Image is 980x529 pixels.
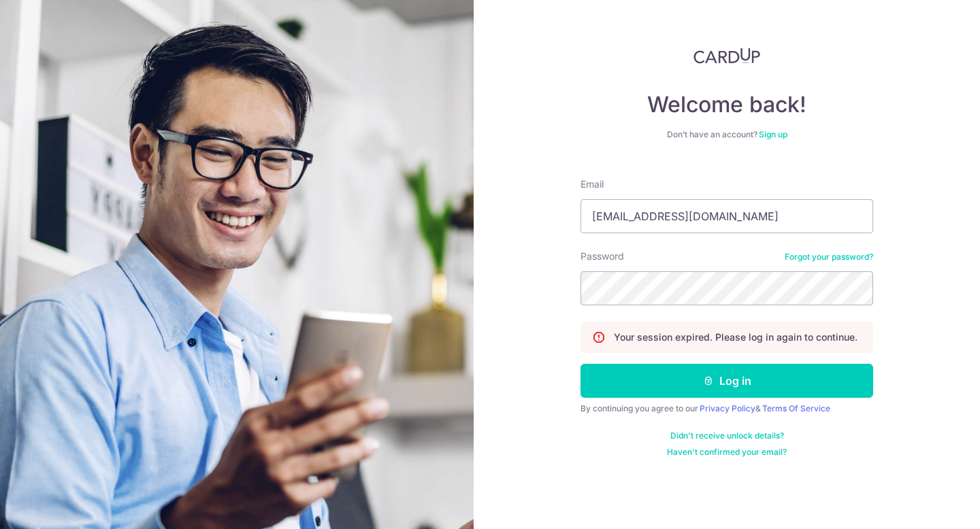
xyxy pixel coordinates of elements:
button: Log in [581,364,873,398]
label: Password [581,250,624,263]
a: Terms Of Service [762,403,830,413]
a: Forgot your password? [785,252,873,262]
input: Enter your Email [581,199,873,233]
a: Sign up [759,129,787,139]
p: Your session expired. Please log in again to continue. [614,330,857,344]
a: Haven't confirmed your email? [667,447,787,458]
div: Don’t have an account? [581,129,873,140]
h4: Welcome back! [581,91,873,118]
div: By continuing you agree to our & [581,403,873,414]
label: Email [581,177,604,191]
a: Privacy Policy [700,403,755,413]
a: Didn't receive unlock details? [670,430,784,441]
img: CardUp Logo [693,48,760,64]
